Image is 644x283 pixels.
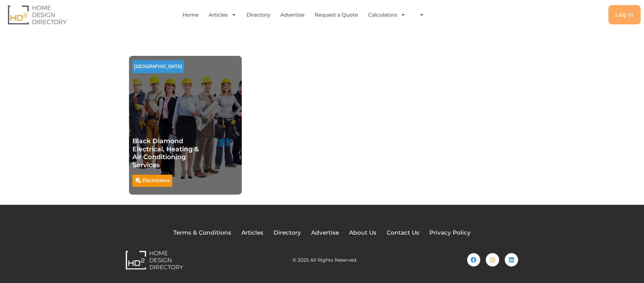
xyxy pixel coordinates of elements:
[143,177,170,183] a: Electricians
[349,228,377,237] a: About Us
[293,258,357,262] h2: © 2025 All Rights Reserved.
[241,228,263,237] a: Articles
[132,60,184,72] h2: [GEOGRAPHIC_DATA]
[429,228,471,237] a: Privacy Policy
[368,7,406,23] a: Calculators
[183,7,198,23] a: Home
[131,7,481,23] nav: Menu
[615,12,634,18] span: Log in
[608,5,641,24] a: Log in
[173,228,231,237] a: Terms & Conditions
[311,228,339,237] a: Advertise
[315,7,358,23] a: Request a Quote
[132,137,199,169] a: Black Diamond Electrical, Heating & Air Conditioning Services
[246,7,270,23] a: Directory
[387,228,419,237] a: Contact Us
[209,7,236,23] a: Articles
[274,228,301,237] a: Directory
[280,7,304,23] a: Advertise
